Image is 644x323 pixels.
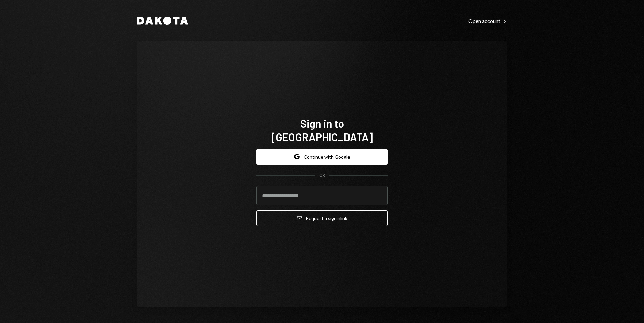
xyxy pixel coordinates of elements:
[319,173,325,178] div: OR
[468,18,507,24] div: Open account
[256,117,388,144] h1: Sign in to [GEOGRAPHIC_DATA]
[256,210,388,226] button: Request a signinlink
[468,17,507,24] a: Open account
[256,149,388,165] button: Continue with Google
